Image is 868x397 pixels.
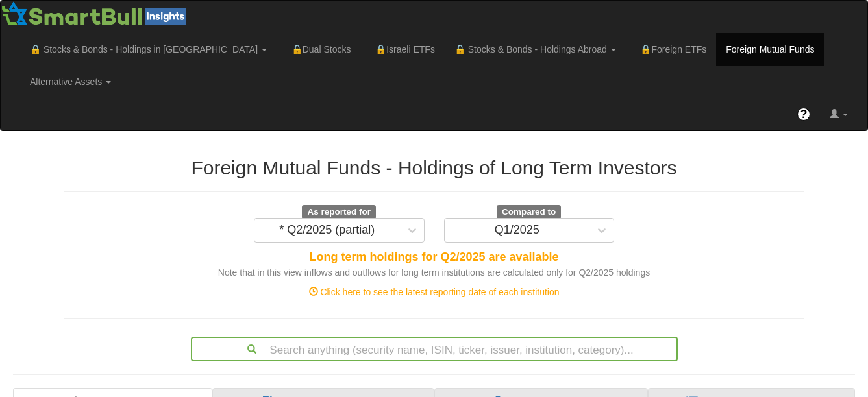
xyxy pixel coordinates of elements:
[277,33,360,66] a: 🔒Dual Stocks
[192,338,676,360] div: Search anything (security name, ISIN, ticker, issuer, institution, category)...
[445,33,626,66] a: 🔒 Stocks & Bonds - Holdings Abroad
[64,157,804,178] h2: Foreign Mutual Funds - Holdings of Long Term Investors
[279,224,375,237] div: * Q2/2025 (partial)
[787,98,820,130] a: ?
[800,108,808,121] span: ?
[495,224,539,237] div: Q1/2025
[302,205,376,219] span: As reported for
[64,266,804,279] div: Note that in this view inflows and outflows for long term institutions are calculated only for Q2...
[20,66,121,98] a: Alternative Assets
[626,33,717,66] a: 🔒Foreign ETFs
[1,1,192,27] img: Smartbull
[20,33,277,66] a: 🔒 Stocks & Bonds - Holdings in [GEOGRAPHIC_DATA]
[360,33,444,66] a: 🔒Israeli ETFs
[64,249,804,266] div: Long term holdings for Q2/2025 are available
[497,205,561,219] span: Compared to
[55,285,814,298] div: Click here to see the latest reporting date of each institution
[716,33,824,66] a: Foreign Mutual Funds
